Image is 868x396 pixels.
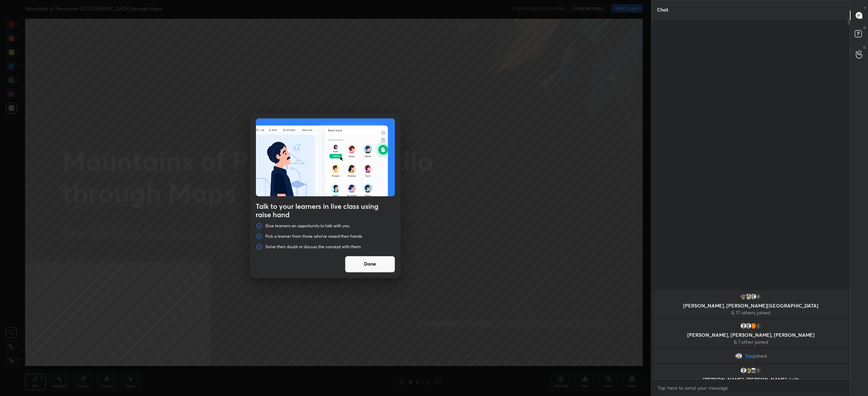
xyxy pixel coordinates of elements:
[750,322,757,329] img: 89d7699a363247bda313709483405a26.jpg
[863,25,866,30] p: D
[345,256,395,273] button: Done
[745,322,752,329] img: default.png
[651,289,850,380] div: grid
[755,322,762,329] div: 1
[740,322,747,329] img: default.png
[755,293,762,300] div: 17
[735,352,742,359] img: 8a00575793784efba19b0fb88d013578.jpg
[740,367,747,374] img: default.png
[256,119,395,196] img: preRahAdop.42c3ea74.svg
[657,339,844,345] p: & 1 other joined
[657,310,844,315] p: & 17 others joined
[657,377,844,382] p: [PERSON_NAME], [PERSON_NAME], lalit
[755,367,762,374] div: 1
[265,223,349,229] p: Give learners an opportunity to talk with you
[651,0,674,19] p: Chat
[265,244,361,250] p: Solve their doubt or discuss the concept with them
[256,202,395,219] h4: Talk to your learners in live class using raise hand
[745,353,753,359] span: You
[657,303,844,309] p: [PERSON_NAME], [PERSON_NAME][GEOGRAPHIC_DATA]
[864,6,866,11] p: T
[745,293,752,300] img: 3
[753,353,767,359] span: joined
[745,367,752,374] img: 83a6662c1bb54c02b2c777622b65c600.jpg
[863,45,866,50] p: G
[740,293,747,300] img: 9a220ba02017487784e84ff9b0d77a2f.jpg
[750,367,757,374] img: 3
[265,234,362,239] p: Pick a learner from those who've raised their hands
[750,293,757,300] img: default.png
[657,332,844,338] p: [PERSON_NAME], [PERSON_NAME], [PERSON_NAME]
